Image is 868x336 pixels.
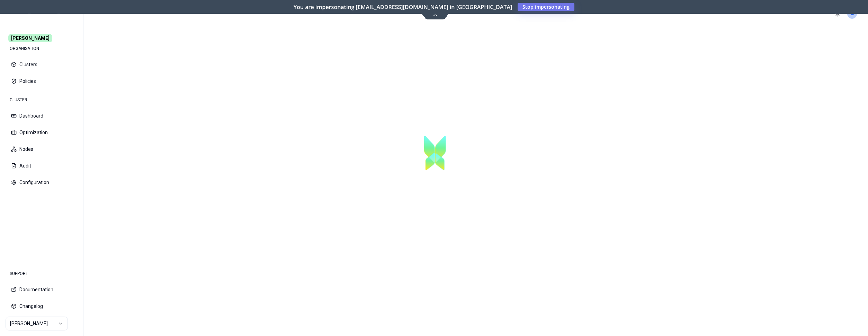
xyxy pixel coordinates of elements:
button: Dashboard [6,108,78,123]
div: CLUSTER [6,93,78,107]
button: Policies [6,74,78,89]
div: ORGANISATION [6,42,78,55]
button: Optimization [6,125,78,140]
button: Changelog [6,299,78,314]
button: Nodes [6,141,78,157]
button: Configuration [6,175,78,190]
span: [PERSON_NAME] [8,34,52,42]
button: Audit [6,158,78,173]
div: SUPPORT [6,267,78,281]
button: Clusters [6,57,78,72]
button: Documentation [6,282,78,297]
